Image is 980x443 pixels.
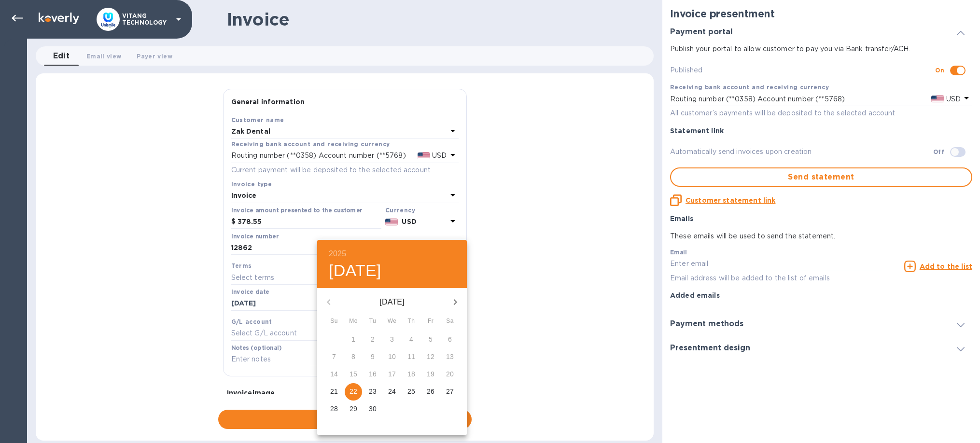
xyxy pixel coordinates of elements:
[330,404,338,414] p: 28
[345,401,362,418] button: 29
[364,317,381,326] span: Tu
[369,404,377,414] p: 30
[422,383,439,401] button: 26
[364,383,381,401] button: 23
[330,387,338,396] p: 21
[427,387,434,396] p: 26
[350,404,357,414] p: 29
[350,387,357,396] p: 22
[329,247,346,261] button: 2025
[340,296,444,308] p: [DATE]
[325,317,343,326] span: Su
[345,317,362,326] span: Mo
[403,317,420,326] span: Th
[422,317,439,326] span: Fr
[403,383,420,401] button: 25
[325,401,343,418] button: 28
[441,317,459,326] span: Sa
[329,261,381,281] button: [DATE]
[345,383,362,401] button: 22
[388,387,396,396] p: 24
[446,387,454,396] p: 27
[383,383,401,401] button: 24
[369,387,377,396] p: 23
[407,387,415,396] p: 25
[364,401,381,418] button: 30
[325,383,343,401] button: 21
[383,317,401,326] span: We
[441,383,459,401] button: 27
